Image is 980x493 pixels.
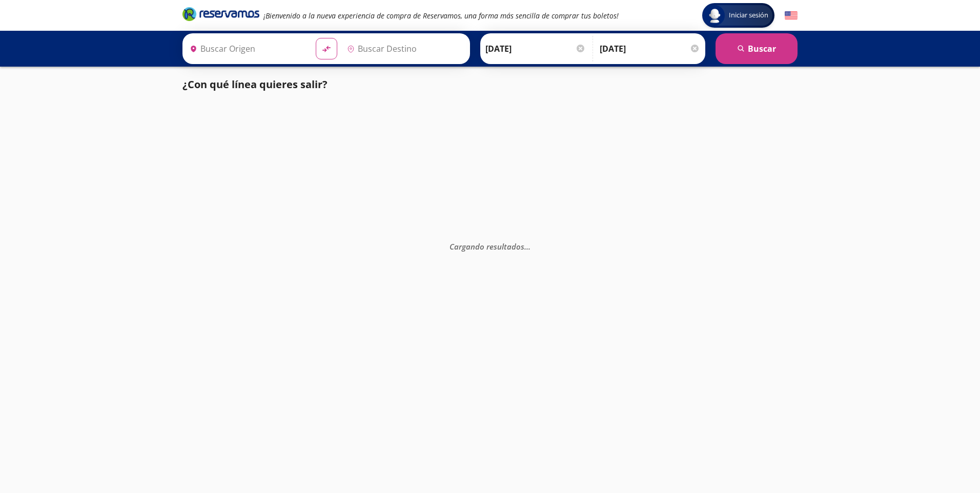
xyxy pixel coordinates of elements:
p: ¿Con qué línea quieres salir? [182,77,328,92]
em: Cargando resultados [450,241,530,252]
span: . [524,241,526,252]
em: ¡Bienvenido a la nueva experiencia de compra de Reservamos, una forma más sencilla de comprar tus... [263,11,619,20]
span: Iniciar sesión [725,10,772,20]
input: Elegir Fecha [485,36,586,61]
button: Buscar [716,33,798,64]
input: Buscar Destino [343,36,465,61]
input: Opcional [600,36,700,61]
input: Buscar Origen [186,36,308,61]
button: English [785,9,798,22]
i: Brand Logo [182,6,259,22]
a: Brand Logo [182,6,259,25]
span: . [528,241,530,252]
span: . [526,241,528,252]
